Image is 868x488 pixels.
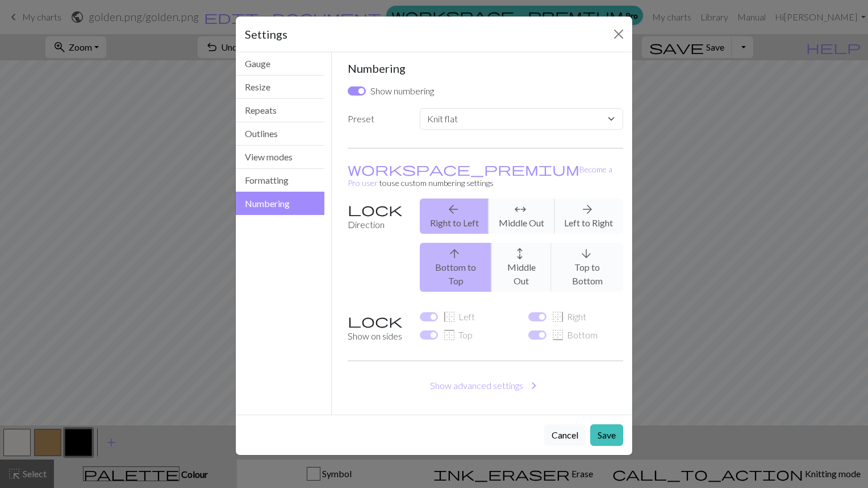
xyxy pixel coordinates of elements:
[590,424,623,446] button: Save
[341,198,413,301] label: Direction
[348,161,579,177] span: workspace_premium
[348,164,612,188] a: Become a Pro user
[551,310,586,324] label: Right
[348,375,624,396] button: Show advanced settings
[370,84,434,98] label: Show numbering
[341,108,413,134] label: Preset
[236,169,324,192] button: Formatting
[348,61,624,75] h5: Numbering
[443,328,473,342] label: Top
[443,310,475,324] label: Left
[544,424,586,446] button: Cancel
[236,76,324,99] button: Resize
[551,309,565,325] span: border_right
[236,122,324,146] button: Outlines
[551,327,565,343] span: border_bottom
[236,99,324,122] button: Repeats
[236,146,324,169] button: View modes
[527,378,541,394] span: chevron_right
[245,26,287,43] h5: Settings
[236,192,324,215] button: Numbering
[348,164,612,188] small: to use custom numbering settings
[443,309,456,325] span: border_left
[443,327,456,343] span: border_top
[610,25,628,43] button: Close
[341,310,413,347] label: Show on sides
[551,328,598,342] label: Bottom
[236,52,324,76] button: Gauge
